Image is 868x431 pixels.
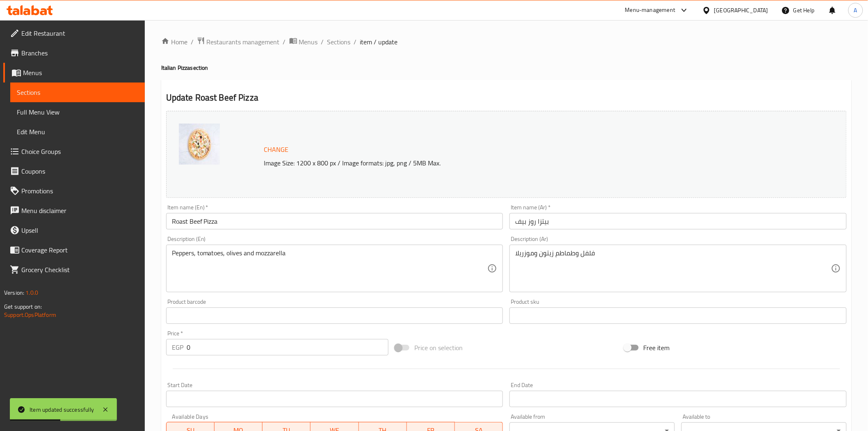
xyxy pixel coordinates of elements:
input: Please enter product barcode [166,307,503,324]
span: Coupons [21,166,138,176]
a: Edit Menu [10,122,145,142]
span: Edit Restaurant [21,28,138,38]
li: / [321,37,324,47]
a: Edit Restaurant [3,23,145,43]
a: Full Menu View [10,102,145,122]
span: Promotions [21,186,138,196]
a: Restaurants management [197,37,280,47]
a: Sections [10,83,145,102]
textarea: فلفل وطماطم زيتون وموزريلا [515,249,831,288]
li: / [283,37,286,47]
p: Image Size: 1200 x 800 px / Image formats: jpg, png / 5MB Max. [261,158,752,168]
span: Free item [644,343,670,353]
li: / [191,37,194,47]
a: Coupons [3,161,145,181]
span: Choice Groups [21,147,138,156]
span: Branches [21,48,138,58]
a: Sections [327,37,351,47]
span: item / update [360,37,398,47]
a: Home [161,37,187,47]
button: Change [261,141,292,158]
a: Branches [3,43,145,63]
span: Menus [299,37,318,47]
a: Menu disclaimer [3,201,145,220]
span: Edit Menu [17,127,138,137]
span: A [854,6,857,15]
textarea: Peppers, tomatoes, olives and mozzarella [172,249,488,288]
nav: breadcrumb [161,37,852,47]
h2: Update Roast Beef Pizza [166,92,847,104]
span: Coverage Report [21,245,138,255]
li: / [354,37,357,47]
p: EGP [172,342,183,352]
h4: Italian Pizza section [161,64,852,72]
span: Sections [17,87,138,97]
img: Meat_Pizza638453205956918046.jpg [179,124,220,165]
span: Menu disclaimer [21,206,138,215]
div: Menu-management [625,5,676,15]
span: Change [264,144,289,156]
a: Support.OpsPlatform [4,309,56,320]
input: Please enter price [187,339,388,355]
span: 1.0.0 [25,287,38,298]
input: Enter name Ar [509,213,847,229]
input: Please enter product sku [509,307,847,324]
span: Upsell [21,225,138,235]
span: Menus [23,68,138,78]
a: Menus [289,37,318,47]
a: Coverage Report [3,240,145,260]
input: Enter name En [166,213,503,229]
div: [GEOGRAPHIC_DATA] [714,6,768,15]
span: Full Menu View [17,107,138,117]
span: Price on selection [414,343,463,353]
a: Choice Groups [3,142,145,161]
span: Grocery Checklist [21,265,138,275]
a: Upsell [3,220,145,240]
a: Menus [3,63,145,83]
span: Restaurants management [207,37,280,47]
span: Get support on: [4,301,42,312]
div: Item updated successfully [30,405,94,414]
a: Grocery Checklist [3,260,145,280]
a: Promotions [3,181,145,201]
span: Version: [4,287,24,298]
